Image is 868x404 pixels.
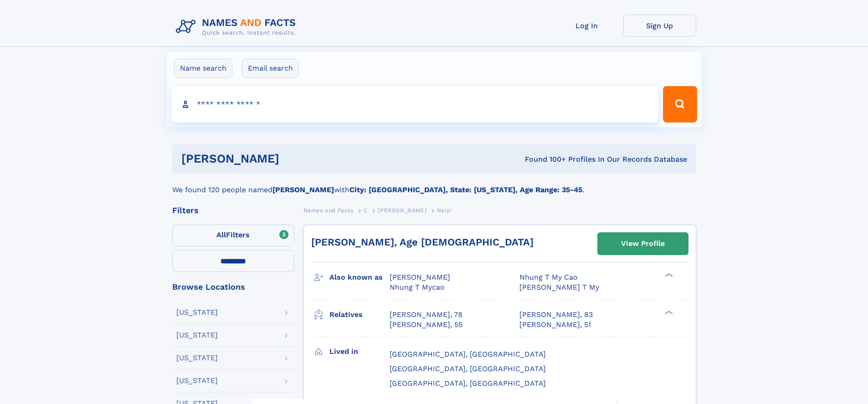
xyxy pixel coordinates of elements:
[390,364,546,373] span: [GEOGRAPHIC_DATA], [GEOGRAPHIC_DATA]
[390,379,546,388] span: [GEOGRAPHIC_DATA], [GEOGRAPHIC_DATA]
[621,233,665,254] div: View Profile
[390,320,462,330] a: [PERSON_NAME], 55
[176,332,218,339] div: [US_STATE]
[663,309,673,315] div: ❯
[176,354,218,362] div: [US_STATE]
[390,273,450,281] span: [PERSON_NAME]
[437,207,451,214] span: Naiyi
[519,273,578,281] span: Nhung T My Cao
[181,153,402,164] h1: [PERSON_NAME]
[349,185,582,194] b: City: [GEOGRAPHIC_DATA], State: [US_STATE], Age Range: 35-45
[598,233,688,255] a: View Profile
[364,205,368,216] a: C
[663,272,673,278] div: ❯
[329,307,390,322] h3: Relatives
[623,15,696,37] a: Sign Up
[519,320,591,330] a: [PERSON_NAME], 51
[519,310,593,320] a: [PERSON_NAME], 83
[364,207,368,214] span: C
[242,59,299,78] label: Email search
[172,15,303,39] img: Logo Names and Facts
[176,377,218,384] div: [US_STATE]
[172,174,696,195] div: We found 120 people named with .
[171,86,659,123] input: search input
[272,185,334,194] b: [PERSON_NAME]
[550,15,623,37] a: Log In
[216,230,226,239] span: All
[402,154,687,164] div: Found 100+ Profiles In Our Records Database
[176,309,218,316] div: [US_STATE]
[378,205,426,216] a: [PERSON_NAME]
[303,205,354,216] a: Names and Facts
[329,270,390,285] h3: Also known as
[519,283,599,291] span: [PERSON_NAME] T My
[172,283,294,291] div: Browse Locations
[390,283,445,291] span: Nhung T Mycao
[329,344,390,359] h3: Lived in
[172,206,294,215] div: Filters
[390,310,462,320] a: [PERSON_NAME], 78
[172,225,294,246] label: Filters
[390,350,546,358] span: [GEOGRAPHIC_DATA], [GEOGRAPHIC_DATA]
[663,86,697,123] button: Search Button
[174,59,232,78] label: Name search
[311,236,534,248] a: [PERSON_NAME], Age [DEMOGRAPHIC_DATA]
[378,207,426,214] span: [PERSON_NAME]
